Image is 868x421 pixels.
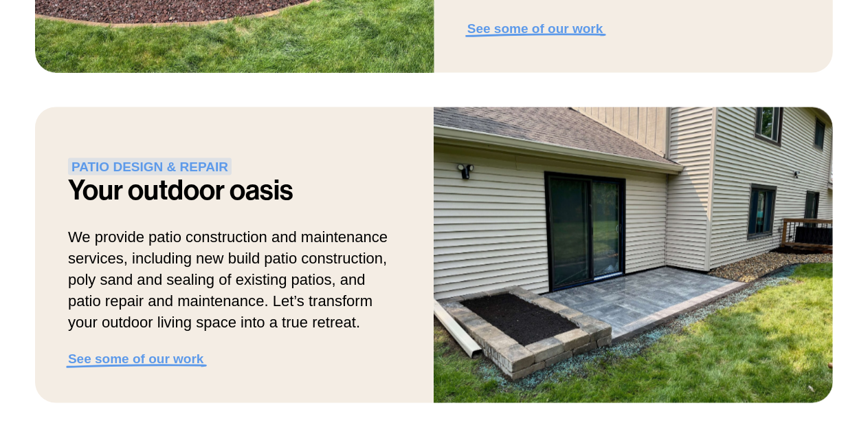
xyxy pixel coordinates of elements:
a: See some of our work [68,352,204,367]
h2: Your outdoor oasis [68,177,368,205]
a: See some of our work [467,21,603,36]
strong: PATIO DESIGN & REPAIR [68,158,232,175]
p: We provide patio construction and maintenance services, including new build patio construction, p... [68,227,401,333]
